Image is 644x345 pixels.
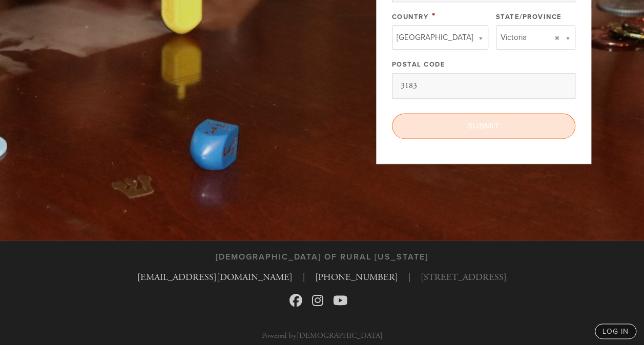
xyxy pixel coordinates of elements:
[421,270,507,284] span: [STREET_ADDRESS]
[496,13,562,21] label: State/Province
[137,271,293,283] a: [EMAIL_ADDRESS][DOMAIN_NAME]
[392,113,575,139] input: Submit
[262,331,383,339] p: Powered by
[501,31,527,44] span: Victoria
[408,270,410,284] span: |
[392,25,488,50] a: [GEOGRAPHIC_DATA]
[392,60,446,69] label: Postal Code
[303,270,305,284] span: |
[432,10,436,21] span: This field is required.
[392,13,429,21] label: Country
[297,330,383,340] a: [DEMOGRAPHIC_DATA]
[397,31,473,44] span: [GEOGRAPHIC_DATA]
[216,252,428,262] h3: [DEMOGRAPHIC_DATA] of Rural [US_STATE]
[595,324,636,339] a: log in
[315,271,398,283] a: [PHONE_NUMBER]
[496,25,575,50] a: Victoria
